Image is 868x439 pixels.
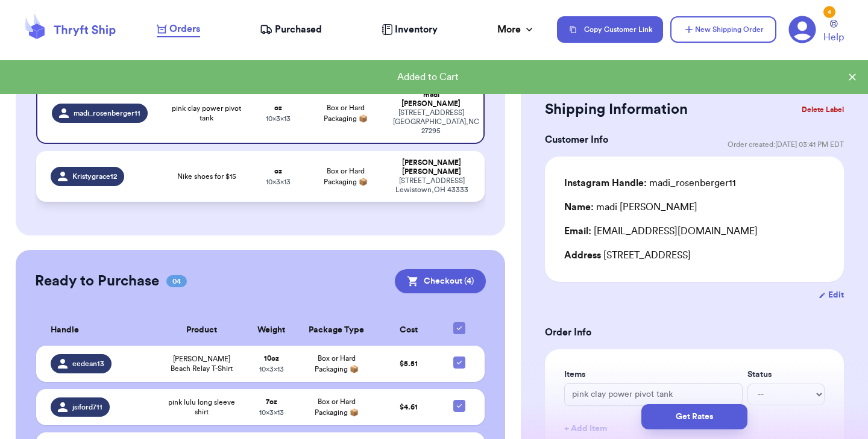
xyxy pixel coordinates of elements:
[165,397,238,417] span: pink lulu long sleeve shirt
[400,360,418,367] span: $ 5.51
[266,178,291,185] span: 10 x 3 x 13
[51,324,79,337] span: Handle
[545,325,844,340] h3: Order Info
[819,289,844,301] button: Edit
[177,172,236,181] span: Nike shoes for $15
[564,178,647,188] span: Instagram Handle:
[564,176,736,190] div: madi_rosenberger11
[158,315,245,346] th: Product
[169,104,244,123] span: pink clay power pivot tank
[74,108,140,118] span: madi_rosenberger11
[165,354,238,373] span: [PERSON_NAME] Beach Relay T-Shirt
[747,369,825,381] label: Status
[275,22,322,37] span: Purchased
[545,100,688,119] h2: Shipping Information
[823,20,844,45] a: Help
[395,22,438,37] span: Inventory
[259,366,284,373] span: 10 x 3 x 13
[72,402,102,412] span: jsiford711
[823,30,844,45] span: Help
[823,6,835,18] div: 4
[274,104,282,111] strong: oz
[266,398,277,405] strong: 7 oz
[545,132,608,147] h3: Customer Info
[670,16,776,43] button: New Shipping Order
[260,22,322,37] a: Purchased
[382,22,438,37] a: Inventory
[324,167,368,185] span: Box or Hard Packaging 📦
[259,409,284,416] span: 10 x 3 x 13
[166,275,187,287] span: 04
[557,16,663,43] button: Copy Customer Link
[393,90,469,108] div: madi [PERSON_NAME]
[274,167,282,175] strong: oz
[72,359,104,369] span: eedean13
[157,22,200,37] a: Orders
[72,172,117,181] span: Kristygrace12
[564,202,594,212] span: Name:
[564,224,825,238] div: [EMAIL_ADDRESS][DOMAIN_NAME]
[564,369,743,381] label: Items
[393,158,470,176] div: [PERSON_NAME] [PERSON_NAME]
[564,251,601,260] span: Address
[497,22,535,37] div: More
[641,404,747,429] button: Get Rates
[297,315,376,346] th: Package Type
[564,200,697,214] div: madi [PERSON_NAME]
[564,248,825,263] div: [STREET_ADDRESS]
[10,70,846,84] div: Added to Cart
[393,176,470,195] div: [STREET_ADDRESS] Lewistown , OH 43333
[264,355,279,362] strong: 10 oz
[797,96,849,123] button: Delete Label
[169,22,200,36] span: Orders
[324,104,368,122] span: Box or Hard Packaging 📦
[393,108,469,135] div: [STREET_ADDRESS] [GEOGRAPHIC_DATA] , NC 27295
[315,355,359,373] span: Box or Hard Packaging 📦
[400,403,418,411] span: $ 4.61
[245,315,298,346] th: Weight
[376,315,441,346] th: Cost
[564,226,591,236] span: Email:
[266,115,291,122] span: 10 x 3 x 13
[788,16,816,43] a: 4
[395,269,486,293] button: Checkout (4)
[315,398,359,416] span: Box or Hard Packaging 📦
[728,140,844,149] span: Order created: [DATE] 03:41 PM EDT
[35,272,159,291] h2: Ready to Purchase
